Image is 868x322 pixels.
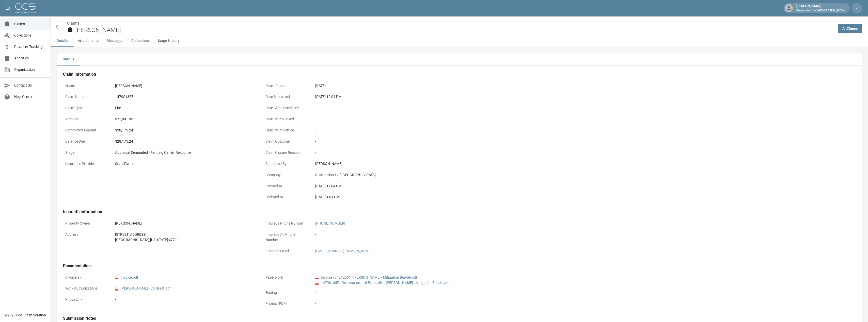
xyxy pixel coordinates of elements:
p: Insured's Email [263,246,309,256]
p: Property Owner [63,218,109,228]
div: [GEOGRAPHIC_DATA] , [US_STATE] 47711 [115,237,255,243]
p: Address [63,230,109,240]
div: [DATE] [315,83,455,89]
button: Messages [103,35,127,47]
a: pdfInvoice - 04212501 - [PERSON_NAME] - Mitigation Bundle.pdf [315,275,417,280]
a: [EMAIL_ADDRESS][DOMAIN_NAME] [315,249,372,253]
div: [DATE] 12:04 PM [315,183,455,189]
span: Help Center [14,94,46,99]
a: Claims [67,21,80,26]
p: Date of Loss [263,81,309,91]
div: [DATE] 12:04 PM [315,94,455,99]
div: [STREET_ADDRESS] [115,232,255,237]
h2: [PERSON_NAME] [75,26,834,34]
span: Contact Us [14,83,46,88]
h4: Insured's Information [63,209,457,214]
p: Claim Outcome [263,137,309,146]
div: © 2025 One Claim Solution [5,313,46,318]
a: [PHONE_NUMBER] [315,221,345,225]
p: Name [63,81,109,91]
p: Testing [263,288,309,298]
p: Claim Number [63,92,109,102]
div: Restoration 1 of [GEOGRAPHIC_DATA] [315,172,455,178]
span: Claims [14,21,46,27]
div: - [315,301,455,306]
p: Amount [63,114,109,124]
div: - [315,139,455,144]
p: Balance Due [63,137,109,146]
p: Committed Amount [63,125,109,135]
p: Updated At [263,192,309,202]
button: Collections [127,35,154,47]
div: Fire [115,105,255,111]
div: - [315,290,455,295]
p: Invoice(s) [63,273,109,282]
span: Analytics [14,56,46,61]
button: Details [57,53,80,65]
div: State Farm [115,161,255,166]
div: [PERSON_NAME] [115,221,255,226]
div: - [315,105,455,111]
a: AllClaims [838,24,862,33]
p: Date Claim Settled [263,125,309,135]
div: $28,175.24 [115,139,255,144]
nav: breadcrumb [67,20,834,26]
button: open drawer [3,3,13,13]
p: Company [263,170,309,180]
div: - [115,297,255,302]
span: Payment Tracking [14,44,46,49]
div: [PERSON_NAME] [794,4,847,13]
div: $71,991.35 [115,116,255,122]
a: pdf1479S135Z - Restoration 1 of Evansville - [PERSON_NAME] - Mitigation Bundle.pdf [315,280,450,285]
div: 1479S135Z [115,94,255,99]
div: [PERSON_NAME] [315,161,455,166]
div: [PERSON_NAME] [115,83,255,89]
a: pdf[PERSON_NAME] - Contract.pdf [115,286,171,291]
p: Insurance Provider [63,159,109,169]
a: pdfInvoice.pdf [115,275,138,280]
div: - [315,150,455,155]
img: ocs-logo-white-transparent.png [15,3,36,13]
p: Insured's Phone Number [263,218,309,228]
span: Organization [14,67,46,72]
p: Restoration 1 of [GEOGRAPHIC_DATA] [796,9,845,13]
p: Photo Link [63,295,109,304]
div: - [315,232,455,237]
div: [DATE] 1:01 PM [315,194,455,200]
p: Created At [263,181,309,191]
p: Insured's Alt Phone Number [263,230,309,245]
div: - [315,128,455,133]
p: Claim Closure Reason [263,148,309,158]
p: Claim Type [63,103,109,113]
p: Date Claim Escalated [263,103,309,113]
p: Photos (PDF) [263,299,309,309]
p: Submitted By [263,159,309,169]
div: - [315,116,455,122]
button: Attachments [74,35,103,47]
p: Work Authorizations [63,283,109,293]
div: details tabs [57,53,862,65]
div: $28,175.24 [115,128,255,133]
button: Stage History [154,35,184,47]
div: anchor tabs [51,35,868,47]
h4: Documentation [63,263,457,268]
h4: Claim Information [63,72,457,77]
p: Stage [63,148,109,158]
span: Collections [14,33,46,38]
div: Appraisal Demanded - Pending Carrier Response [115,150,255,155]
p: Date Submitted [263,92,309,102]
p: Paperwork [263,273,309,282]
button: Details [51,35,74,47]
p: Date Claim Closed [263,114,309,124]
h4: Submission Notes [63,316,457,321]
